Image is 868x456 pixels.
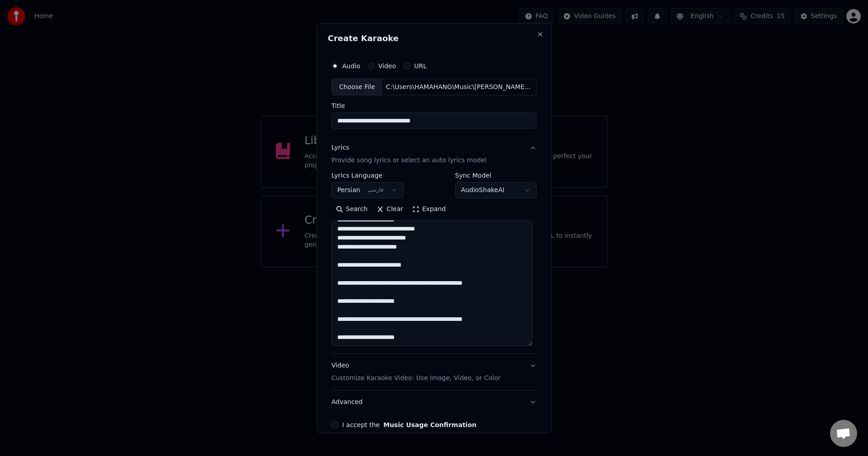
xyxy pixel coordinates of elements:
[328,34,540,42] h2: Create Karaoke
[342,422,476,428] label: I accept the
[331,361,500,383] div: Video
[331,390,537,414] button: Advanced
[342,62,360,69] label: Audio
[331,202,372,216] button: Search
[331,143,349,152] div: Lyrics
[331,103,537,109] label: Title
[331,172,404,179] label: Lyrics Language
[331,156,486,165] p: Provide song lyrics or select an auto lyrics model
[382,82,536,91] div: C:\Users\HAMAHANG\Music\[PERSON_NAME] - [PERSON_NAME] Man Nist.mp3
[372,202,408,216] button: Clear
[331,172,537,353] div: LyricsProvide song lyrics or select an auto lyrics model
[331,354,537,390] button: VideoCustomize Karaoke Video: Use Image, Video, or Color
[331,374,500,383] p: Customize Karaoke Video: Use Image, Video, or Color
[408,202,450,216] button: Expand
[383,422,476,428] button: I accept the
[332,79,382,95] div: Choose File
[331,136,537,172] button: LyricsProvide song lyrics or select an auto lyrics model
[378,62,396,69] label: Video
[455,172,537,179] label: Sync Model
[414,62,427,69] label: URL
